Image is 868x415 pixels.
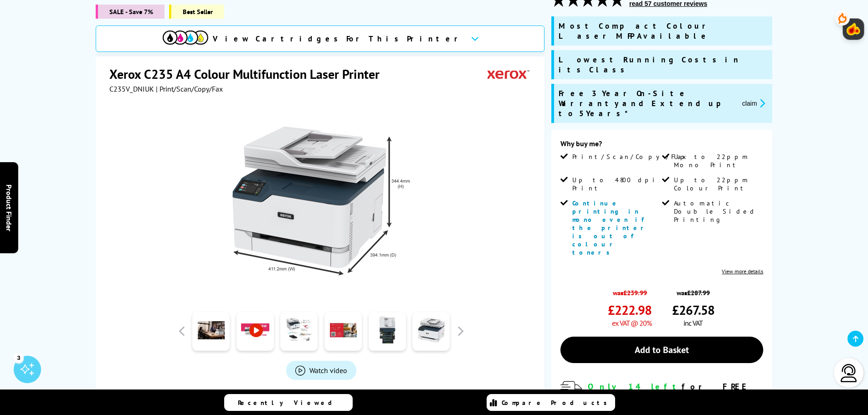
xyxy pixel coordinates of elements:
span: View Cartridges For This Printer [213,34,463,44]
h1: Xerox C235 A4 Colour Multifunction Laser Printer [109,66,389,82]
span: | Print/Scan/Copy/Fax [156,84,223,93]
span: Lowest Running Costs in its Class [559,55,768,75]
img: user-headset-light.svg [840,364,858,382]
span: Free 3 Year On-Site Warranty and Extend up to 5 Years* [559,88,735,118]
div: 3 [14,353,24,363]
span: Compare Products [502,399,612,407]
span: Most Compact Colour Laser MFP Available [559,21,768,41]
a: Compare Products [487,394,615,411]
span: was [672,284,714,297]
span: Up to 4800 dpi Print [572,176,660,192]
span: ex VAT @ 20% [612,318,652,328]
span: inc VAT [683,318,703,328]
div: for FREE Next Day Delivery [588,381,763,402]
button: promo-description [740,98,768,108]
img: View Cartridges [163,31,208,45]
img: Xerox C235 Thumbnail [232,112,411,290]
span: Only 14 left [588,381,682,392]
span: Automatic Double Sided Printing [674,199,761,224]
span: Up to 22ppm Colour Print [674,176,761,192]
strike: £287.99 [687,288,710,297]
span: Print/Scan/Copy/Fax [572,153,689,161]
span: Recently Viewed [238,399,341,407]
span: SALE - Save 7% [96,5,164,19]
span: Continue printing in mono even if the printer is out of colour toners [572,199,649,256]
span: was [608,284,652,297]
a: Recently Viewed [224,394,353,411]
span: Watch video [309,366,347,375]
a: View more details [722,268,763,275]
a: Add to Basket [560,337,763,363]
span: Best Seller [169,5,224,19]
a: Product_All_Videos [286,361,356,380]
img: Xerox [488,66,529,82]
span: Up to 22ppm Mono Print [674,153,761,169]
span: Product Finder [5,184,14,231]
span: C235V_DNIUK [109,84,154,93]
strike: £239.99 [623,288,647,297]
span: £222.98 [608,302,652,318]
div: Why buy me? [560,139,763,153]
span: £267.58 [672,302,714,318]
